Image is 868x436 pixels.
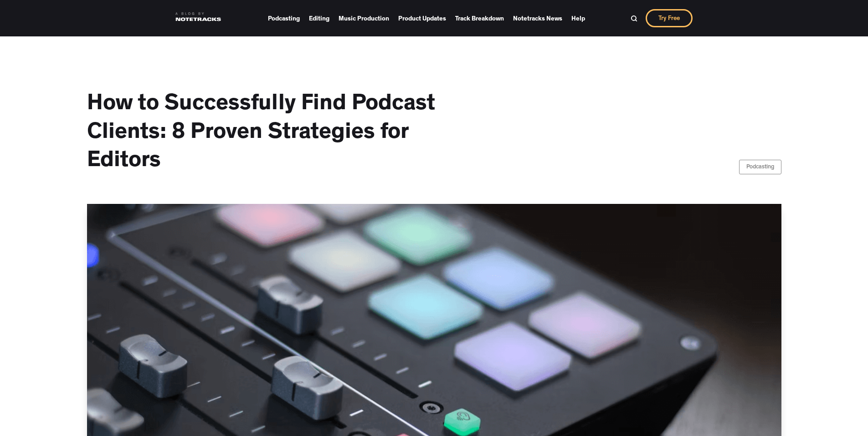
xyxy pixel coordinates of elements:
a: Music Production [339,12,389,25]
a: Notetracks News [513,12,562,25]
a: Track Breakdown [455,12,504,25]
a: Try Free [646,9,693,27]
a: Editing [309,12,329,25]
h1: How to Successfully Find Podcast Clients: 8 Proven Strategies for Editors [87,91,452,177]
a: Help [571,12,585,25]
a: Podcasting [268,12,300,25]
a: Podcasting [739,160,781,174]
a: Product Updates [398,12,446,25]
div: Podcasting [746,163,774,172]
img: Search Bar [631,15,637,22]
